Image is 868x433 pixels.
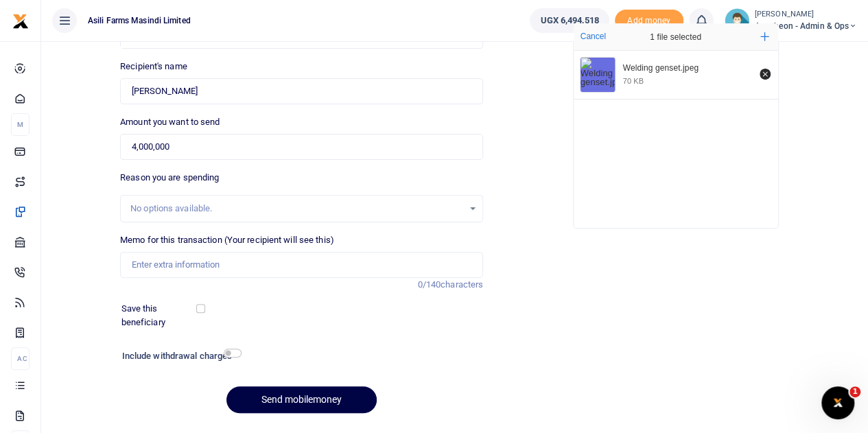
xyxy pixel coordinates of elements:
[524,8,614,33] li: Wallet ballance
[12,15,29,25] a: logo-small logo-large logo-large
[82,14,196,27] span: Asili Farms Masindi Limited
[530,8,609,33] a: UGX 6,494,518
[615,10,683,32] li: Toup your wallet
[120,78,483,104] input: Loading name...
[618,23,734,51] div: 1 file selected
[120,171,219,185] label: Reason you are spending
[11,113,30,136] li: M
[755,27,775,47] button: Add more files
[11,347,30,370] li: Ac
[418,279,441,290] span: 0/140
[12,13,29,30] img: logo-small
[120,233,334,247] label: Memo for this transaction (Your recipient will see this)
[540,14,598,27] span: UGX 6,494,518
[725,8,749,33] img: profile-user
[441,279,483,290] span: characters
[615,14,683,25] a: Add money
[573,23,779,229] div: File Uploader
[120,134,483,160] input: UGX
[120,115,220,129] label: Amount you want to send
[758,67,773,82] button: Remove file
[755,20,857,32] span: Amatheon - Admin & Ops
[821,386,854,419] iframe: Intercom live chat
[615,10,683,32] span: Add money
[755,9,857,21] small: [PERSON_NAME]
[120,252,483,278] input: Enter extra information
[226,386,377,413] button: Send mobilemoney
[849,386,860,397] span: 1
[122,351,235,362] h6: Include withdrawal charges
[623,63,752,74] div: Welding genset.jpeg
[623,76,644,86] div: 70 KB
[130,202,463,215] div: No options available.
[725,8,857,33] a: profile-user [PERSON_NAME] Amatheon - Admin & Ops
[580,58,615,92] img: Welding genset.jpeg
[121,302,199,329] label: Save this beneficiary
[120,60,187,73] label: Recipient's name
[576,27,610,45] button: Cancel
